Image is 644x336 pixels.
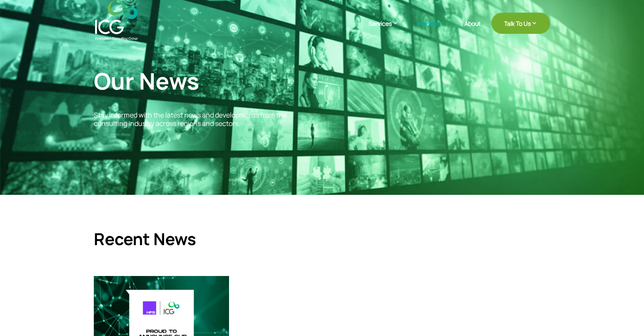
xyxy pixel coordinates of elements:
span: Our News [94,65,199,96]
a: Insights [418,19,454,40]
a: About [464,20,481,40]
span: Recent News [94,227,196,250]
a: Talk To Us [491,13,550,34]
a: Services [368,19,407,40]
span: Stay informed with the latest news and developments from the consulting industry across regions a... [94,110,287,128]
